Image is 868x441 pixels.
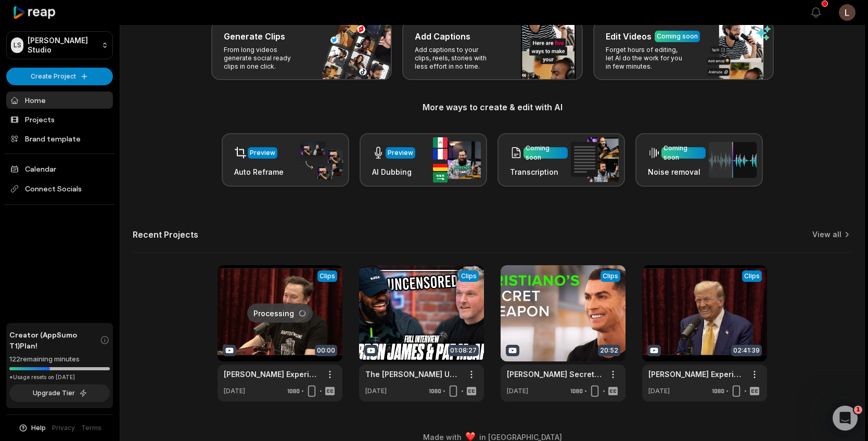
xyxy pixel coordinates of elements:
img: noise_removal.png [709,142,757,178]
a: Brand template [6,130,113,147]
a: Calendar [6,160,113,177]
div: Coming soon [663,144,704,162]
div: Preview [250,148,275,158]
h3: More ways to create & edit with AI [133,101,852,113]
span: Help [31,423,46,433]
div: Coming soon [657,32,698,41]
a: View all [812,229,841,240]
span: Connect Socials [6,179,113,198]
button: Help [18,423,46,433]
div: Preview [388,148,413,158]
img: transcription.png [571,137,619,182]
a: [PERSON_NAME] Secrets to Longevity and Peak Performance [507,369,603,380]
p: Add captions to your clips, reels, stories with less effort in no time. [415,46,495,71]
a: Home [6,92,113,109]
h3: Transcription [510,166,568,177]
img: auto_reframe.png [295,140,343,180]
a: [PERSON_NAME] Experience #2219 - [PERSON_NAME] [648,369,744,380]
span: 1 [854,406,862,414]
h3: AI Dubbing [372,166,415,177]
div: 122 remaining minutes [9,354,110,365]
a: [PERSON_NAME] Experience #2281 - [PERSON_NAME] [224,369,320,380]
h3: Noise removal [648,166,706,177]
p: From long videos generate social ready clips in one click. [224,46,304,71]
img: ai_dubbing.png [433,137,481,183]
div: Coming soon [526,144,566,162]
a: Projects [6,111,113,128]
a: Privacy [52,423,75,433]
div: *Usage resets on [DATE] [9,373,110,381]
a: The [PERSON_NAME] Unfiltered Full Interview With The [PERSON_NAME] Show [365,369,461,380]
p: [PERSON_NAME] Studio [28,36,97,55]
h3: Edit Videos [606,30,652,43]
button: Create Project [6,68,113,85]
h3: Auto Reframe [234,166,284,177]
h3: Generate Clips [224,30,285,43]
p: Forget hours of editing, let AI do the work for you in few minutes. [606,46,686,71]
button: Upgrade Tier [9,384,110,402]
h3: Add Captions [415,30,470,43]
span: Creator (AppSumo T1) Plan! [9,329,100,351]
h2: Recent Projects [133,229,198,240]
div: LS [11,37,23,53]
a: Terms [81,423,101,433]
iframe: Intercom live chat [833,406,858,431]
